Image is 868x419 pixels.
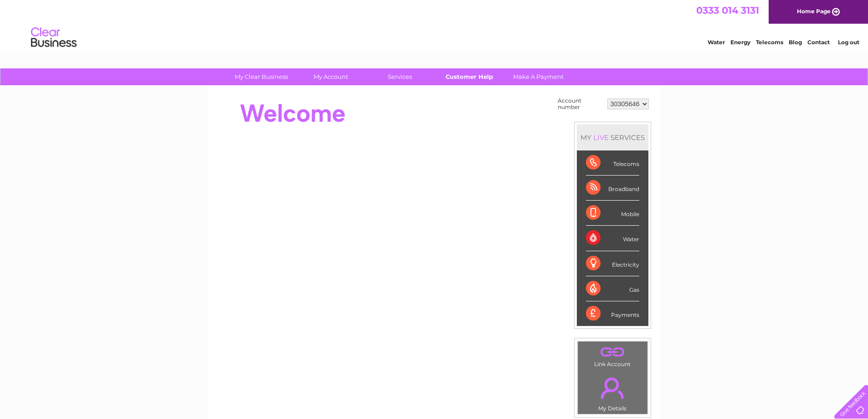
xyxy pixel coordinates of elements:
[586,276,639,301] div: Gas
[591,133,611,142] div: LIVE
[789,39,802,46] a: Blog
[431,68,507,85] a: Customer Help
[586,251,639,276] div: Electricity
[31,24,77,52] img: logo.png
[577,341,648,370] td: Link Account
[293,68,368,85] a: My Account
[807,39,830,46] a: Contact
[586,301,639,326] div: Payments
[362,68,437,85] a: Services
[555,95,605,113] td: Account number
[224,68,299,85] a: My Clear Business
[730,39,750,46] a: Energy
[501,68,576,85] a: Make A Payment
[580,372,645,404] a: .
[580,344,645,360] a: .
[838,39,859,46] a: Log out
[586,150,639,176] div: Telecoms
[586,201,639,226] div: Mobile
[586,226,639,251] div: Water
[586,176,639,201] div: Broadband
[577,124,648,150] div: MY SERVICES
[696,5,759,16] a: 0333 014 3131
[708,39,725,46] a: Water
[219,5,650,44] div: Clear Business is a trading name of Verastar Limited (registered in [GEOGRAPHIC_DATA] No. 3667643...
[577,370,648,414] td: My Details
[756,39,783,46] a: Telecoms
